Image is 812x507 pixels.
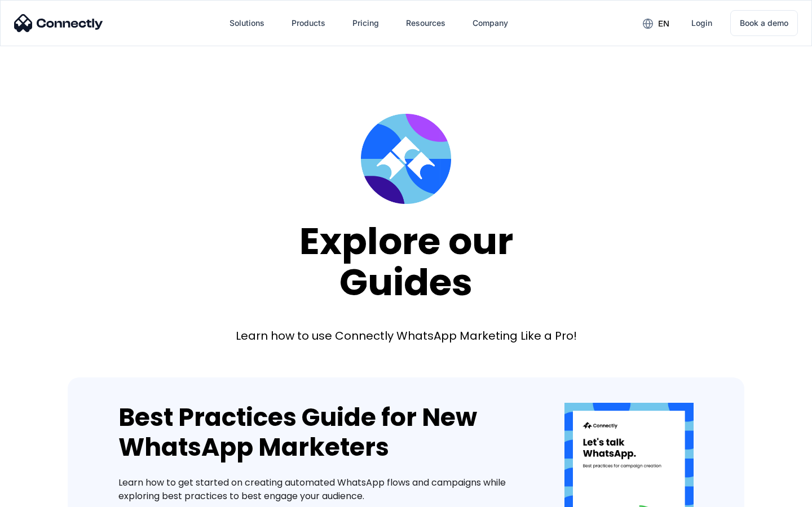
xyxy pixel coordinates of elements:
[118,476,531,503] div: Learn how to get started on creating automated WhatsApp flows and campaigns while exploring best ...
[634,15,678,32] div: en
[236,328,577,344] div: Learn how to use Connectly WhatsApp Marketing Like a Pro!
[343,10,388,37] a: Pricing
[352,15,379,31] div: Pricing
[230,15,264,31] div: Solutions
[299,221,513,303] div: Explore our Guides
[691,15,712,31] div: Login
[14,14,103,32] img: Connectly Logo
[23,487,68,503] ul: Language list
[220,10,273,37] div: Solutions
[292,15,325,31] div: Products
[283,10,334,37] div: Products
[397,10,454,37] div: Resources
[11,487,68,503] aside: Language selected: English
[473,15,508,31] div: Company
[682,10,721,37] a: Login
[730,10,798,36] a: Book a demo
[464,10,517,37] div: Company
[406,15,445,31] div: Resources
[118,403,531,462] div: Best Practices Guide for New WhatsApp Marketers
[658,16,669,32] div: en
